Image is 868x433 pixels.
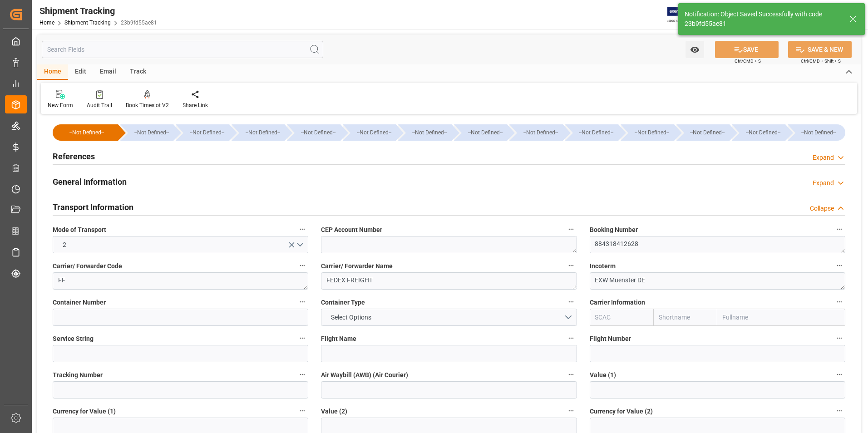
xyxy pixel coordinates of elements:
div: --Not Defined-- [518,124,562,141]
button: Carrier/ Forwarder Name [565,260,577,271]
span: Ctrl/CMD + S [735,58,761,64]
div: --Not Defined-- [185,124,229,141]
div: --Not Defined-- [407,124,451,141]
span: Value (1) [590,370,616,380]
input: Fullname [717,309,845,326]
h2: Transport Information [53,201,133,213]
div: --Not Defined-- [574,124,618,141]
span: Flight Number [590,334,631,344]
button: SAVE [715,41,779,58]
div: Shipment Tracking [39,4,157,18]
button: Value (1) [833,369,845,380]
div: --Not Defined-- [398,124,451,141]
div: --Not Defined-- [565,124,618,141]
button: Tracking Number [296,369,308,380]
button: Mode of Transport [296,223,308,235]
span: Booking Number [590,225,638,235]
div: --Not Defined-- [509,124,562,141]
div: --Not Defined-- [732,124,785,141]
button: open menu [321,309,577,326]
div: Edit [68,64,93,80]
span: Container Number [53,298,106,307]
textarea: EXW Muenster DE [590,272,845,290]
div: --Not Defined-- [62,124,112,141]
span: Container Type [321,298,365,307]
span: Carrier/ Forwarder Code [53,261,122,271]
div: --Not Defined-- [741,124,785,141]
h2: References [53,150,95,162]
div: Book Timeslot V2 [126,101,169,109]
button: Container Type [565,296,577,308]
div: --Not Defined-- [797,124,841,141]
button: Currency for Value (1) [296,405,308,417]
button: CEP Account Number [565,223,577,235]
div: --Not Defined-- [676,124,730,141]
div: Expand [813,153,834,162]
div: --Not Defined-- [343,124,396,141]
a: Shipment Tracking [64,20,111,26]
span: Carrier/ Forwarder Name [321,261,393,271]
input: Search Fields [42,41,323,58]
button: open menu [686,41,704,58]
div: New Form [48,101,73,109]
textarea: FEDEX FREIGHT [321,272,577,290]
span: Flight Name [321,334,356,344]
span: 2 [58,240,71,250]
div: --Not Defined-- [241,124,285,141]
div: --Not Defined-- [296,124,340,141]
button: Flight Name [565,332,577,344]
span: Currency for Value (1) [53,407,116,416]
div: --Not Defined-- [621,124,674,141]
span: Mode of Transport [53,225,106,235]
span: Tracking Number [53,370,103,380]
span: Incoterm [590,261,616,271]
button: Currency for Value (2) [833,405,845,417]
button: Booking Number [833,223,845,235]
button: Value (2) [565,405,577,417]
button: Carrier Information [833,296,845,308]
button: open menu [53,236,308,253]
div: Audit Trail [87,101,112,109]
img: Exertis%20JAM%20-%20Email%20Logo.jpg_1722504956.jpg [667,7,699,23]
div: Share Link [182,101,208,109]
h2: General Information [53,176,127,188]
input: Shortname [653,309,717,326]
div: Notification: Object Saved Successfully with code 23b9fd55ae81 [685,10,841,29]
div: --Not Defined-- [176,124,229,141]
div: --Not Defined-- [788,124,845,141]
span: Select Options [326,313,376,322]
button: Carrier/ Forwarder Code [296,260,308,271]
div: --Not Defined-- [120,124,173,141]
span: Service String [53,334,94,344]
div: Expand [813,178,834,188]
a: Home [39,20,54,26]
div: --Not Defined-- [287,124,340,141]
div: Home [37,64,68,80]
div: --Not Defined-- [232,124,285,141]
textarea: FF [53,272,308,290]
input: SCAC [590,309,654,326]
span: Air Waybill (AWB) (Air Courier) [321,370,408,380]
div: --Not Defined-- [352,124,396,141]
div: --Not Defined-- [630,124,674,141]
div: Track [123,64,153,80]
div: --Not Defined-- [129,124,173,141]
div: Collapse [810,204,834,213]
button: Air Waybill (AWB) (Air Courier) [565,369,577,380]
button: Container Number [296,296,308,308]
div: --Not Defined-- [686,124,730,141]
span: Ctrl/CMD + Shift + S [801,58,841,64]
span: Carrier Information [590,298,645,307]
button: Flight Number [833,332,845,344]
div: Email [93,64,123,80]
textarea: 884318412628 [590,236,845,253]
span: Value (2) [321,407,347,416]
span: CEP Account Number [321,225,382,235]
div: --Not Defined-- [53,124,118,141]
div: --Not Defined-- [454,124,507,141]
div: --Not Defined-- [463,124,507,141]
button: Incoterm [833,260,845,271]
button: Service String [296,332,308,344]
button: SAVE & NEW [788,41,852,58]
span: Currency for Value (2) [590,407,653,416]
